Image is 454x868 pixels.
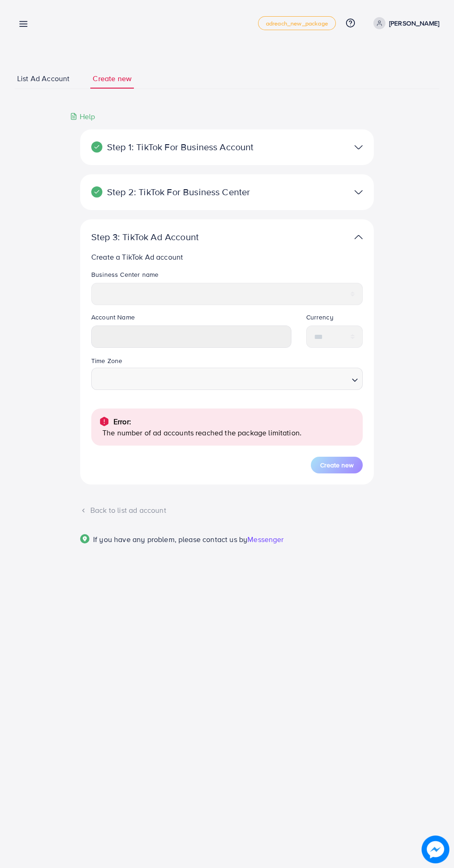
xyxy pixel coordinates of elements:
a: adreach_new_package [258,16,336,30]
p: Create a TikTok Ad account [91,251,363,262]
p: Step 3: TikTok Ad Account [91,231,267,243]
img: TikTok partner [354,230,363,244]
p: Step 2: TikTok For Business Center [91,186,267,198]
label: Time Zone [91,356,122,365]
legend: Currency [306,313,363,325]
p: Step 1: TikTok For Business Account [91,141,267,153]
div: Search for option [91,368,363,390]
span: Messenger [247,534,284,544]
p: The number of ad accounts reached the package limitation. [102,427,355,438]
p: [PERSON_NAME] [389,18,439,29]
span: adreach_new_package [266,20,328,26]
legend: Account Name [91,313,291,325]
img: Popup guide [80,534,89,543]
legend: Business Center name [91,270,363,283]
img: image [422,836,449,863]
img: TikTok partner [354,140,363,154]
div: Back to list ad account [80,505,374,516]
p: Error: [113,416,131,427]
div: Help [70,111,95,122]
span: List Ad Account [17,73,69,84]
span: If you have any problem, please contact us by [93,534,247,544]
span: Create new [93,73,132,84]
button: Create new [311,457,363,473]
span: Create new [320,460,353,470]
img: alert [99,416,110,427]
input: Search for option [95,370,348,388]
img: TikTok partner [354,185,363,199]
a: [PERSON_NAME] [370,17,439,29]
